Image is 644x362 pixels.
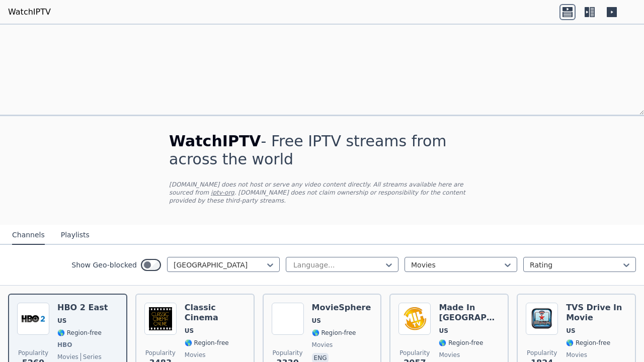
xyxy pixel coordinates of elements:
[12,226,45,245] button: Channels
[273,349,303,357] span: Popularity
[8,6,51,18] a: WatchIPTV
[439,351,460,359] span: movies
[17,303,49,335] img: HBO 2 East
[527,349,557,357] span: Popularity
[312,329,356,337] span: 🌎 Region-free
[57,341,72,349] span: HBO
[71,260,137,270] label: Show Geo-blocked
[185,303,246,323] h6: Classic Cinema
[169,180,475,205] p: [DOMAIN_NAME] does not host or serve any video content directly. All streams available here are s...
[145,349,176,357] span: Popularity
[566,339,610,347] span: 🌎 Region-free
[169,132,261,150] span: WatchIPTV
[61,226,90,245] button: Playlists
[185,339,229,347] span: 🌎 Region-free
[57,317,66,325] span: US
[312,317,321,325] span: US
[272,303,304,335] img: MovieSphere
[169,132,475,168] h1: - Free IPTV streams from across the world
[57,353,78,361] span: movies
[566,351,587,359] span: movies
[211,189,234,196] a: iptv-org
[439,303,500,323] h6: Made In [GEOGRAPHIC_DATA]
[312,303,371,313] h6: MovieSphere
[185,351,206,359] span: movies
[526,303,558,335] img: TVS Drive In Movie
[80,353,102,361] span: series
[398,303,431,335] img: Made In Hollywood
[312,341,333,349] span: movies
[57,329,102,337] span: 🌎 Region-free
[566,327,575,335] span: US
[144,303,177,335] img: Classic Cinema
[399,349,430,357] span: Popularity
[57,303,108,313] h6: HBO 2 East
[185,327,194,335] span: US
[18,349,48,357] span: Popularity
[439,339,483,347] span: 🌎 Region-free
[566,303,627,323] h6: TVS Drive In Movie
[439,327,448,335] span: US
